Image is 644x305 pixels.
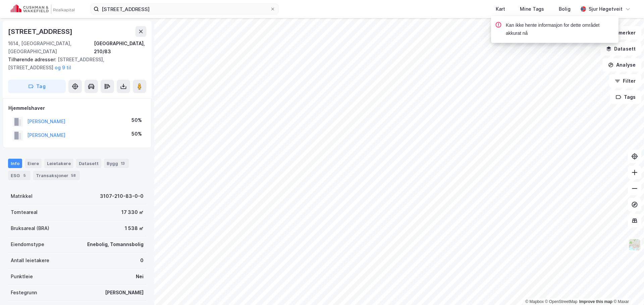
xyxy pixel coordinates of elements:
span: Tilhørende adresser: [8,57,58,62]
div: Datasett [76,159,101,168]
div: Tomteareal [11,208,38,216]
div: [GEOGRAPHIC_DATA], 210/83 [94,40,146,56]
div: Matrikkel [11,192,33,200]
div: [STREET_ADDRESS], [STREET_ADDRESS] [8,56,141,72]
div: 5 [21,172,28,179]
div: Kan ikke hente informasjon for dette området akkurat nå [506,21,613,37]
button: Analyse [602,58,641,72]
div: Bygg [104,159,129,168]
div: Hjemmelshaver [8,104,146,112]
div: Sjur Høgetveit [589,5,623,13]
div: 50% [131,116,142,124]
div: Transaksjoner [33,171,80,180]
div: Kontrollprogram for chat [610,273,644,305]
a: Improve this map [579,299,612,304]
div: Leietakere [44,159,73,168]
a: Mapbox [525,299,544,304]
div: Eiendomstype [11,240,44,248]
div: 17 330 ㎡ [121,208,144,216]
button: Filter [609,74,641,88]
div: 1614, [GEOGRAPHIC_DATA], [GEOGRAPHIC_DATA] [8,40,94,56]
div: Info [8,159,22,168]
iframe: Chat Widget [610,273,644,305]
div: Eiere [25,159,42,168]
img: Z [628,238,641,251]
img: cushman-wakefield-realkapital-logo.202ea83816669bd177139c58696a8fa1.svg [11,4,74,14]
div: Bruksareal (BRA) [11,224,49,232]
div: Nei [136,273,144,281]
div: Mine Tags [520,5,544,13]
div: 0 [140,256,144,264]
div: Kart [496,5,505,13]
input: Søk på adresse, matrikkel, gårdeiere, leietakere eller personer [99,4,270,14]
div: [STREET_ADDRESS] [8,26,74,37]
div: 50% [131,130,142,138]
button: Tag [8,80,66,93]
div: 58 [70,172,77,179]
button: Tags [610,90,641,104]
div: [PERSON_NAME] [105,289,144,297]
div: 1 538 ㎡ [125,224,144,232]
div: Bolig [559,5,571,13]
div: Punktleie [11,273,33,281]
button: Datasett [600,42,641,56]
div: Enebolig, Tomannsbolig [87,240,144,248]
div: ESG [8,171,31,180]
div: Antall leietakere [11,256,49,264]
div: 13 [119,160,126,167]
div: 3107-210-83-0-0 [100,192,144,200]
div: Festegrunn [11,289,37,297]
a: OpenStreetMap [545,299,578,304]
